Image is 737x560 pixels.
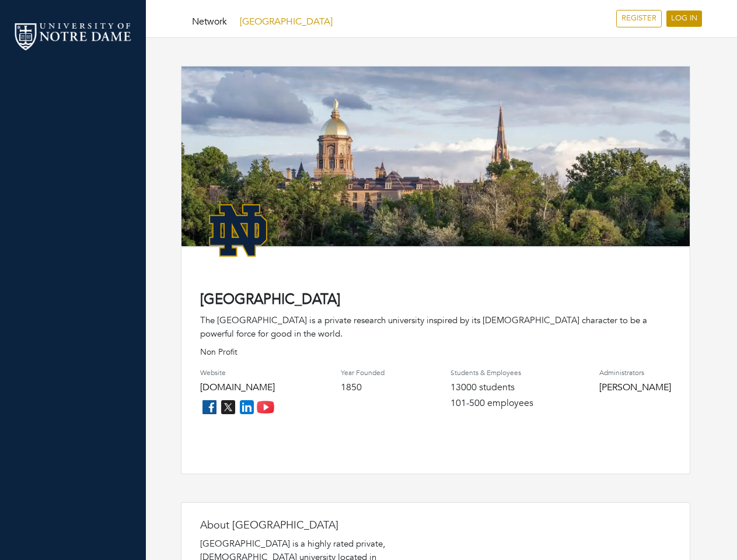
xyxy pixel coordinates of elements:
[450,369,533,377] h4: Students & Employees
[666,10,702,27] a: LOG IN
[200,346,671,358] p: Non Profit
[200,369,275,377] h4: Website
[200,398,219,416] img: facebook_icon-256f8dfc8812ddc1b8eade64b8eafd8a868ed32f90a8d2bb44f507e1979dbc24.png
[192,15,227,28] a: Network
[341,382,385,393] h4: 1850
[599,381,671,394] a: [PERSON_NAME]
[450,398,533,409] h4: 101-500 employees
[256,398,275,416] img: youtube_icon-fc3c61c8c22f3cdcae68f2f17984f5f016928f0ca0694dd5da90beefb88aa45e.png
[12,20,134,52] img: nd_logo.png
[341,369,385,377] h4: Year Founded
[200,519,434,532] h4: About [GEOGRAPHIC_DATA]
[181,66,690,261] img: rare_disease_hero-1920%20copy.png
[200,314,671,340] div: The [GEOGRAPHIC_DATA] is a private research university inspired by its [DEMOGRAPHIC_DATA] charact...
[450,382,533,393] h4: 13000 students
[200,192,276,268] img: NotreDame_Logo.png
[237,398,256,416] img: linkedin_icon-84db3ca265f4ac0988026744a78baded5d6ee8239146f80404fb69c9eee6e8e7.png
[599,369,671,377] h4: Administrators
[219,398,237,416] img: twitter_icon-7d0bafdc4ccc1285aa2013833b377ca91d92330db209b8298ca96278571368c9.png
[616,10,662,27] a: REGISTER
[192,16,333,27] h5: [GEOGRAPHIC_DATA]
[200,381,275,394] a: [DOMAIN_NAME]
[200,292,671,309] h4: [GEOGRAPHIC_DATA]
